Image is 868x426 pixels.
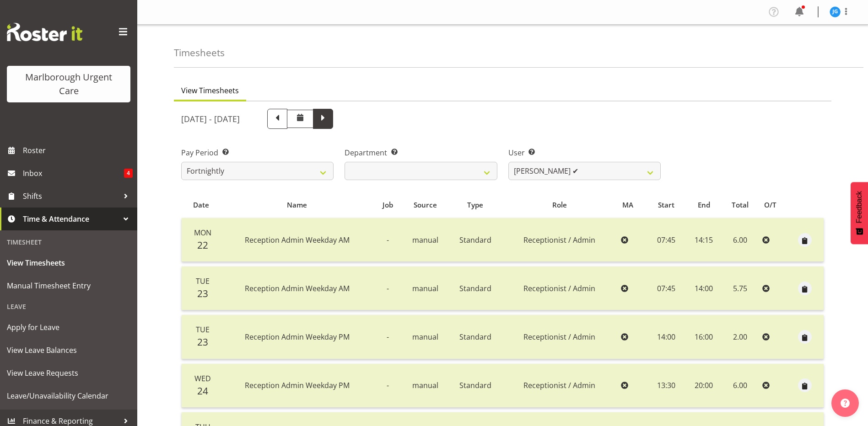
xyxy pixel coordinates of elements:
[197,384,208,397] span: 24
[287,200,307,210] span: Name
[686,364,722,408] td: 20:00
[197,287,208,300] span: 23
[7,320,130,334] span: Apply for Leave
[647,315,686,359] td: 14:00
[721,266,759,310] td: 5.75
[721,315,759,359] td: 2.00
[448,218,502,262] td: Standard
[721,218,759,262] td: 6.00
[2,274,135,297] a: Manual Timesheet Entry
[523,380,595,390] span: Receptionist / Admin
[16,70,121,98] div: Marlborough Urgent Care
[686,266,722,310] td: 14:00
[412,332,438,342] span: manual
[721,364,759,408] td: 6.00
[698,200,710,210] span: End
[23,189,119,203] span: Shifts
[7,366,130,380] span: View Leave Requests
[383,200,393,210] span: Job
[523,235,595,245] span: Receptionist / Admin
[387,283,389,293] span: -
[412,283,438,293] span: manual
[345,147,497,158] label: Department
[194,228,211,238] span: Mon
[181,85,239,96] span: View Timesheets
[193,200,209,210] span: Date
[181,147,334,158] label: Pay Period
[2,233,135,251] div: Timesheet
[245,380,350,390] span: Reception Admin Weekday PM
[174,48,225,58] h4: Timesheets
[194,373,211,383] span: Wed
[658,200,674,210] span: Start
[2,316,135,339] a: Apply for Leave
[830,6,841,17] img: josephine-godinez11850.jpg
[245,332,350,342] span: Reception Admin Weekday PM
[448,364,502,408] td: Standard
[686,218,722,262] td: 14:15
[181,114,240,124] h5: [DATE] - [DATE]
[523,332,595,342] span: Receptionist / Admin
[23,144,133,157] span: Roster
[196,276,210,286] span: Tue
[2,251,135,274] a: View Timesheets
[2,297,135,316] div: Leave
[245,235,350,245] span: Reception Admin Weekday AM
[2,384,135,407] a: Leave/Unavailability Calendar
[245,283,350,293] span: Reception Admin Weekday AM
[2,362,135,384] a: View Leave Requests
[23,212,119,226] span: Time & Attendance
[855,191,863,223] span: Feedback
[7,389,130,403] span: Leave/Unavailability Calendar
[647,266,686,310] td: 07:45
[414,200,437,210] span: Source
[196,325,210,335] span: Tue
[467,200,483,210] span: Type
[387,332,389,342] span: -
[647,218,686,262] td: 07:45
[841,399,850,408] img: help-xxl-2.png
[387,235,389,245] span: -
[448,315,502,359] td: Standard
[412,235,438,245] span: manual
[124,169,133,178] span: 4
[197,239,208,251] span: 22
[7,256,130,270] span: View Timesheets
[23,166,124,180] span: Inbox
[764,200,776,210] span: O/T
[552,200,567,210] span: Role
[197,335,208,348] span: 23
[448,266,502,310] td: Standard
[508,147,661,158] label: User
[7,279,130,293] span: Manual Timesheet Entry
[7,343,130,357] span: View Leave Balances
[412,380,438,390] span: manual
[686,315,722,359] td: 16:00
[851,182,868,244] button: Feedback - Show survey
[387,380,389,390] span: -
[732,200,749,210] span: Total
[647,364,686,408] td: 13:30
[523,283,595,293] span: Receptionist / Admin
[7,23,82,41] img: Rosterit website logo
[622,200,633,210] span: MA
[2,339,135,362] a: View Leave Balances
